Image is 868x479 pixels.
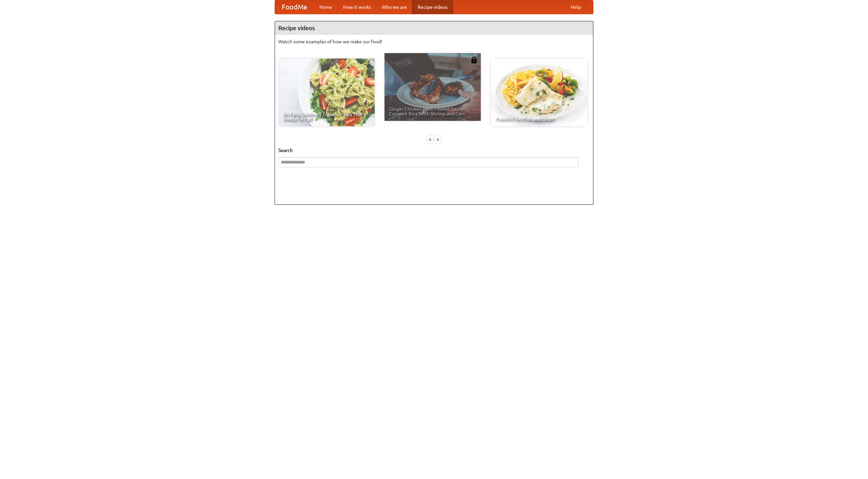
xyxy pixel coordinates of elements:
[275,21,593,35] h4: Recipe videos
[275,0,314,14] a: FoodMe
[435,135,441,144] div: »
[491,59,587,126] a: French Fries Fish and Chips
[412,0,453,14] a: Recipe videos
[278,38,590,45] p: Watch some examples of how we make our food!
[278,59,375,126] a: An Easy, Summery Tomato Pasta That's Ready for Fall
[314,0,338,14] a: Home
[338,0,376,14] a: How it works
[496,117,583,122] span: French Fries Fish and Chips
[565,0,586,14] a: Help
[427,135,433,144] div: «
[283,112,370,122] span: An Easy, Summery Tomato Pasta That's Ready for Fall
[471,57,477,63] img: 483408.png
[278,147,590,154] h5: Search
[376,0,412,14] a: Who we are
